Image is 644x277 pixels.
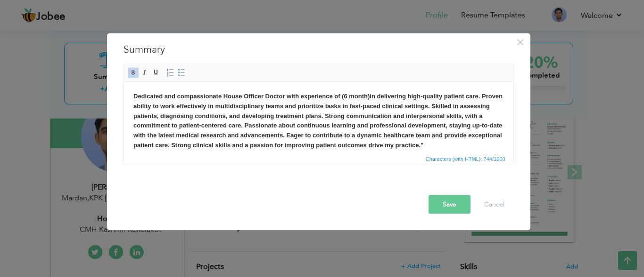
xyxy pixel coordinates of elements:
[128,67,139,78] a: Bold
[140,67,150,78] a: Italic
[424,154,508,163] div: Statistics
[176,67,187,78] a: Insert/Remove Bulleted List
[424,154,507,163] span: Characters (with HTML): 744/1000
[151,67,161,78] a: Underline
[165,67,175,78] a: Insert/Remove Numbered List
[475,195,514,214] button: Cancel
[516,33,524,50] span: ×
[513,34,528,49] button: Close
[124,82,513,152] iframe: Rich Text Editor, summaryEditor
[124,42,514,56] h3: Summary
[429,195,471,214] button: Save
